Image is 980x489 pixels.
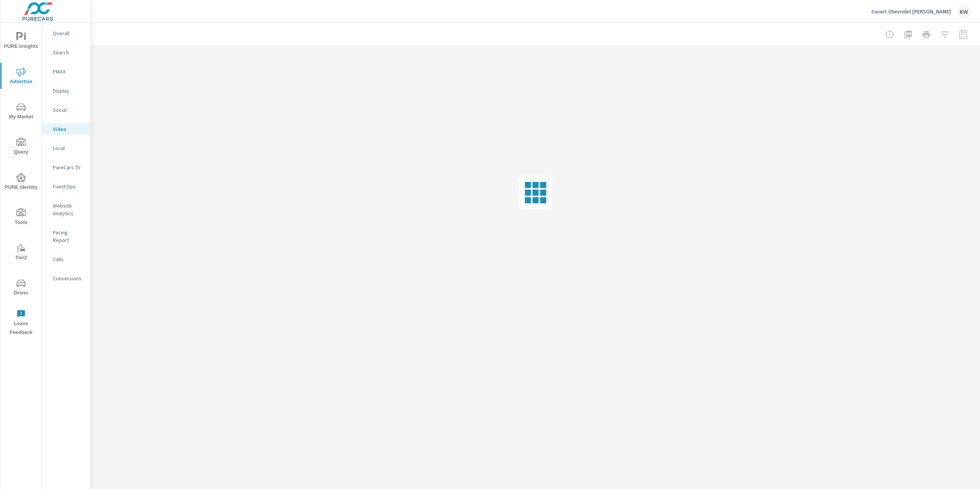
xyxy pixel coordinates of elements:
div: Website Analytics [42,200,91,219]
div: Search [42,47,91,58]
div: KW [957,5,971,18]
div: Overall [42,28,91,39]
div: Local [42,142,91,154]
span: Query [3,138,39,157]
p: PMAX [53,68,85,75]
div: Calls [42,253,91,265]
div: Conversions [42,273,91,284]
div: Social [42,104,91,116]
div: nav menu [0,23,42,340]
p: Search [53,49,85,56]
p: Covert Chevrolet [PERSON_NAME] [871,8,951,15]
p: Display [53,87,85,95]
span: PURE Identity [3,173,39,192]
span: Tools [3,208,39,227]
span: Advertise [3,67,39,86]
span: Tier2 [3,244,39,262]
div: Video [42,123,91,135]
p: PureCars TV [53,164,85,171]
p: Pacing Report [53,229,85,244]
div: Display [42,85,91,96]
p: Website Analytics [53,202,85,217]
div: PMAX [42,66,91,77]
p: Conversions [53,275,85,282]
span: Leave Feedback [3,309,39,337]
div: Pacing Report [42,227,91,246]
span: My Market [3,103,39,121]
p: Fixed Ops [53,183,85,190]
span: PURE Insights [3,32,39,51]
div: PureCars TV [42,162,91,173]
span: Driver [3,279,39,298]
p: Local [53,144,85,152]
p: Calls [53,255,85,263]
p: Social [53,106,85,114]
p: Video [53,125,85,133]
p: Overall [53,29,85,37]
div: Fixed Ops [42,181,91,192]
